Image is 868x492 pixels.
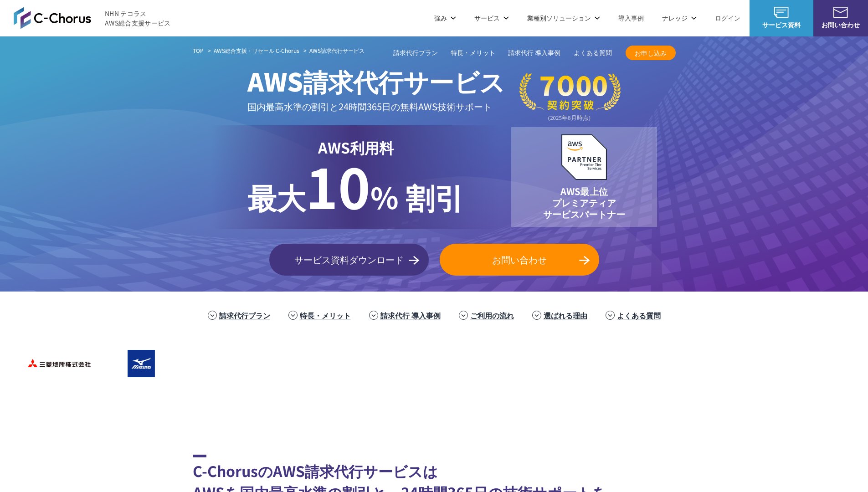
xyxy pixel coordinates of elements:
[193,46,204,55] a: TOP
[269,253,429,266] span: サービス資料ダウンロード
[247,99,505,114] p: 国内最高水準の割引と 24時間365日の無料AWS技術サポート
[424,391,497,427] img: 慶應義塾
[626,48,676,58] span: お申し込み
[214,345,287,382] img: フジモトHD
[96,391,169,427] img: エイチーム
[247,62,505,99] span: AWS請求代行サービス
[440,253,599,266] span: お問い合わせ
[306,146,370,225] span: 10
[617,310,661,321] a: よくある質問
[752,391,825,427] img: 香川大学
[506,391,579,427] img: 早稲田大学
[543,185,625,220] p: AWS最上位 プレミアティア サービスパートナー
[178,391,251,427] img: クリーク・アンド・リバー
[670,391,743,427] img: 大阪工業大学
[14,7,171,29] a: AWS総合支援サービス C-Chorus NHN テコラスAWS総合支援サービス
[269,244,429,276] a: サービス資料ダウンロード
[440,244,599,276] a: お問い合わせ
[247,136,464,158] p: AWS利用料
[247,158,464,218] p: % 割引
[260,391,333,427] img: 国境なき医師団
[470,310,514,321] a: ご利用の流れ
[380,310,441,321] a: 請求代行 導入事例
[474,13,509,23] p: サービス
[460,345,533,382] img: 東京書籍
[750,20,813,30] span: サービス資料
[544,310,587,321] a: 選ばれる理由
[561,134,607,180] img: AWSプレミアティアサービスパートナー
[105,9,171,28] span: NHN テコラス AWS総合支援サービス
[542,345,615,382] img: クリスピー・クリーム・ドーナツ
[706,345,779,382] img: まぐまぐ
[715,13,740,23] a: ログイン
[132,345,205,382] img: 住友生命保険相互
[519,73,621,122] img: 契約件数
[774,7,789,18] img: AWS総合支援サービス C-Chorus サービス資料
[574,48,612,58] a: よくある質問
[309,46,365,54] span: AWS請求代行サービス
[342,391,415,427] img: 日本財団
[378,345,451,382] img: ヤマサ醤油
[214,46,299,55] a: AWS総合支援・リセール C-Chorus
[14,391,87,427] img: ファンコミュニケーションズ
[247,175,306,217] span: 最大
[219,310,270,321] a: 請求代行プラン
[300,310,351,321] a: 特長・メリット
[624,345,697,382] img: 共同通信デジタル
[626,46,676,60] a: お申し込み
[393,48,438,58] a: 請求代行プラン
[618,13,644,23] a: 導入事例
[662,13,697,23] p: ナレッジ
[14,7,91,29] img: AWS総合支援サービス C-Chorus
[451,48,495,58] a: 特長・メリット
[813,20,868,30] span: お問い合わせ
[50,345,123,382] img: ミズノ
[508,48,561,58] a: 請求代行 導入事例
[833,7,848,18] img: お問い合わせ
[588,391,661,427] img: 一橋大学
[788,345,861,382] img: ラクサス・テクノロジーズ
[527,13,600,23] p: 業種別ソリューション
[296,345,369,382] img: エアトリ
[434,13,456,23] p: 強み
